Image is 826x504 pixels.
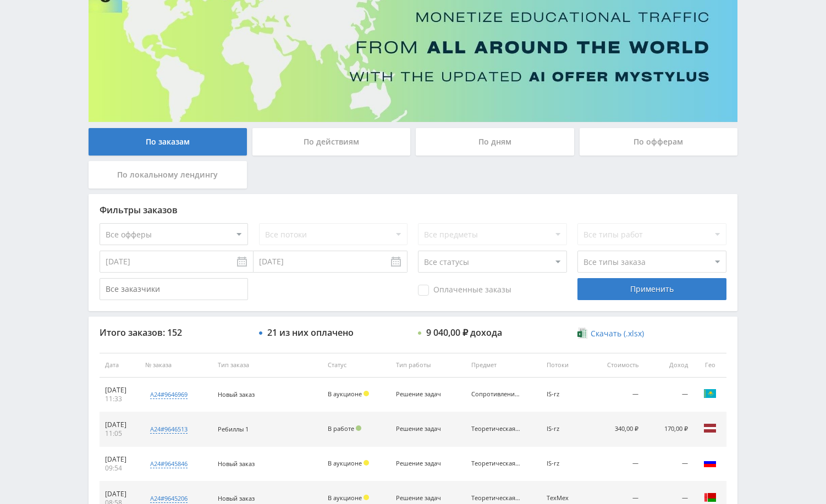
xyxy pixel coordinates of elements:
th: Дата [100,353,140,378]
div: a24#9646513 [150,425,188,434]
div: IS-rz [547,460,586,467]
div: Решение задач [396,495,445,502]
td: — [592,447,645,481]
div: IS-rz [547,391,586,398]
td: — [592,378,645,412]
div: Решение задач [396,460,445,467]
th: Предмет [466,353,541,378]
div: 21 из них оплачено [267,328,354,337]
input: Все заказчики [100,278,248,300]
div: IS-rz [547,425,586,433]
div: Фильтры заказов [100,205,726,215]
img: xlsx [577,328,587,339]
div: Сопротивление материалов [471,391,521,398]
div: a24#9646969 [150,390,188,399]
span: Холд [364,460,369,466]
img: lva.png [703,422,717,435]
span: Новый заказ [218,390,255,398]
div: 11:05 [105,429,134,438]
span: В аукционе [328,459,362,467]
div: Теоретическая механика [471,460,521,467]
span: Холд [364,495,369,500]
div: Теоретическая механика [471,425,521,433]
th: Стоимость [592,353,645,378]
th: Тип работы [390,353,466,378]
div: По офферам [580,128,738,156]
div: [DATE] [105,386,134,395]
span: Скачать (.xlsx) [591,329,644,338]
th: Гео [693,353,726,378]
img: blr.png [703,491,717,504]
div: 09:54 [105,464,134,473]
th: Потоки [541,353,592,378]
th: № заказа [140,353,212,378]
div: По действиям [252,128,411,156]
span: Оплаченные заказы [418,285,511,296]
div: Решение задач [396,391,445,398]
div: Применить [577,278,726,300]
td: 170,00 ₽ [644,412,693,447]
div: [DATE] [105,420,134,429]
span: В аукционе [328,390,362,398]
span: Новый заказ [218,459,255,468]
div: Теоретическая механика [471,495,521,502]
span: В работе [328,424,354,433]
div: a24#9645846 [150,459,188,468]
td: — [644,447,693,481]
img: kaz.png [703,387,717,400]
th: Тип заказа [212,353,322,378]
td: — [644,378,693,412]
img: rus.png [703,456,717,469]
span: Холд [364,391,369,396]
div: Решение задач [396,425,445,433]
div: По локальному лендингу [89,161,247,189]
div: a24#9645206 [150,494,188,503]
span: Подтвержден [356,425,361,431]
div: [DATE] [105,455,134,464]
span: Новый заказ [218,494,255,502]
th: Статус [322,353,390,378]
span: Ребиллы 1 [218,425,249,433]
div: Итого заказов: 152 [100,328,248,337]
div: По заказам [89,128,247,156]
div: По дням [416,128,574,156]
div: 11:33 [105,395,134,403]
div: 9 040,00 ₽ дохода [426,328,502,337]
a: Скачать (.xlsx) [577,328,643,339]
th: Доход [644,353,693,378]
span: В аукционе [328,494,362,502]
div: ТехМех [547,495,586,502]
div: [DATE] [105,490,134,499]
td: 340,00 ₽ [592,412,645,447]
